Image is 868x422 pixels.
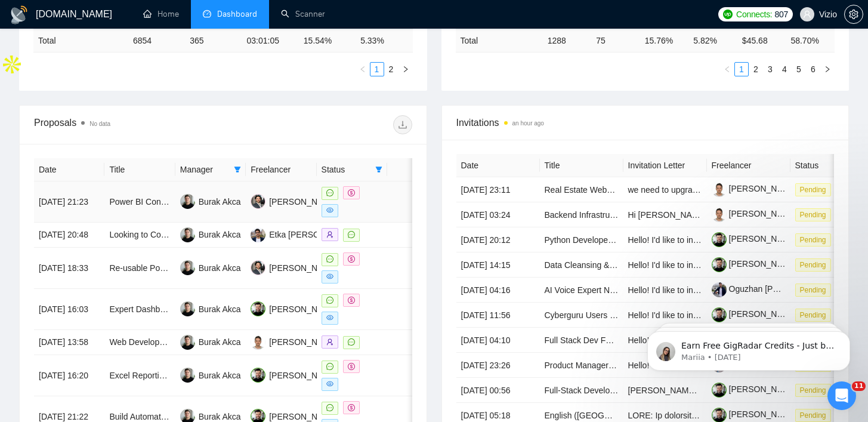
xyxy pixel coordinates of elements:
a: Expert Dashboard Developer for Restaurant Analytics [109,304,307,314]
a: [PERSON_NAME] [712,184,798,193]
td: [DATE] 23:26 [456,353,540,378]
td: Looking to Connect with Experienced Web Scraping Experts/Agencies [104,223,175,248]
a: BABurak Akca [180,304,241,313]
img: BC [251,335,265,350]
span: 807 [774,8,787,21]
a: Pending [795,410,836,420]
a: BABurak Akca [180,337,241,346]
div: Burak Akca [199,261,241,275]
span: Pending [795,208,831,221]
a: Pending [795,385,836,395]
img: OG [251,301,265,316]
span: message [326,189,333,196]
th: Date [456,154,540,177]
time: an hour ago [512,120,544,127]
td: [DATE] 03:24 [456,202,540,227]
a: BABurak Akca [180,263,241,272]
a: homeHome [143,9,179,19]
span: Status [322,163,370,176]
div: [PERSON_NAME] [269,303,338,316]
span: filter [234,166,241,173]
img: c1ntb8EfcD4fRDMbFL2Ids_X2UMrq9QxXvC47xuukCApDWBZibKjrGYSBPBEYnsGNA [712,257,727,272]
span: Pending [795,258,831,272]
span: filter [373,161,385,178]
img: BA [180,227,195,242]
span: message [326,255,333,263]
span: Dashboard [217,9,257,19]
a: [PERSON_NAME] [712,234,798,244]
div: [PERSON_NAME] Yalcin [269,261,362,275]
a: Cyberguru Users / Cyber Awareness Leaders in [GEOGRAPHIC_DATA] – Paid Survey [545,310,865,320]
div: [PERSON_NAME] [269,369,338,382]
a: Pending [795,285,836,294]
a: ESEtka [PERSON_NAME] [251,229,357,239]
a: Pending [795,235,836,244]
span: dollar [348,189,355,196]
span: Manager [180,163,229,176]
a: Data Cleansing & Governance Specialist - Odoo Integration & Ultra-Secure Validation [545,260,861,270]
img: logo [10,5,29,24]
td: Full-Stack Development Agency with AI/ML Expertise Needed for Innovative SaaS Platform [540,378,623,403]
span: message [326,363,333,370]
a: Pending [795,260,836,269]
a: OG[PERSON_NAME] [251,304,338,313]
a: [PERSON_NAME] [712,259,798,269]
span: message [348,231,355,238]
span: message [326,404,333,411]
a: Product Manager for [PERSON_NAME] [545,361,692,370]
span: eye [326,273,333,280]
span: 11 [852,381,866,391]
a: Pending [795,184,836,194]
th: Manager [175,158,246,181]
a: Web Developer Needed for AI & Blockchain Demo Project [109,337,323,347]
a: searchScanner [281,9,325,19]
th: Freelancer [707,154,790,177]
span: dollar [348,404,355,411]
th: Invitation Letter [623,154,707,177]
span: setting [845,10,863,19]
iframe: Intercom live chat [827,381,856,410]
td: [DATE] 16:20 [34,355,104,396]
img: BA [180,260,195,275]
td: Expert Dashboard Developer for Restaurant Analytics [104,289,175,330]
th: Title [104,158,175,181]
span: eye [326,380,333,387]
div: [PERSON_NAME] [269,335,338,349]
img: BA [180,368,195,383]
span: dollar [348,255,355,263]
span: Pending [795,384,831,397]
td: Re-usable Power BI Connector to API of a SaaS solution [104,248,175,289]
span: filter [375,166,382,173]
td: 5.82 % [688,29,737,52]
td: 6854 [128,29,185,53]
div: Proposals [34,115,223,134]
td: Total [33,29,128,53]
img: BA [180,194,195,209]
span: user [803,10,811,19]
a: OG[PERSON_NAME] [251,411,338,421]
td: Python Developer Needed: Smartsheet Ticket Automation + Data Reconciliation (Sales, Power BI & SAP) [540,227,623,252]
img: upwork-logo.png [723,10,733,19]
a: [PERSON_NAME] [712,409,798,419]
span: user-add [326,231,333,238]
a: BC[PERSON_NAME] [251,337,338,346]
img: ES [251,227,265,242]
span: Invitations [456,115,835,130]
span: No data [89,121,110,127]
td: Backend Infrastructure & CMS API Developer Milestone-Based | Full Module Ownership (6–8 Weeks) [540,202,623,227]
img: c1ntb8EfcD4fRDMbFL2Ids_X2UMrq9QxXvC47xuukCApDWBZibKjrGYSBPBEYnsGNA [712,383,727,398]
td: Real Estate Website using Corelogic Trestle API Nestjs Angular (Typescript) UPGRADE + REMAP API [540,177,623,202]
img: c1ntb8EfcD4fRDMbFL2Ids_X2UMrq9QxXvC47xuukCApDWBZibKjrGYSBPBEYnsGNA [712,232,727,247]
span: dashboard [203,10,211,18]
a: Oguzhan [PERSON_NAME] [712,284,834,294]
td: [DATE] 18:33 [34,248,104,289]
a: [PERSON_NAME] [712,209,798,218]
td: [DATE] 04:10 [456,328,540,353]
img: OK [251,260,265,275]
td: Data Cleansing & Governance Specialist - Odoo Integration & Ultra-Secure Validation [540,252,623,278]
td: Total [456,29,543,52]
img: OG [251,368,265,383]
a: Re-usable Power BI Connector to API of a SaaS solution [109,263,319,273]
